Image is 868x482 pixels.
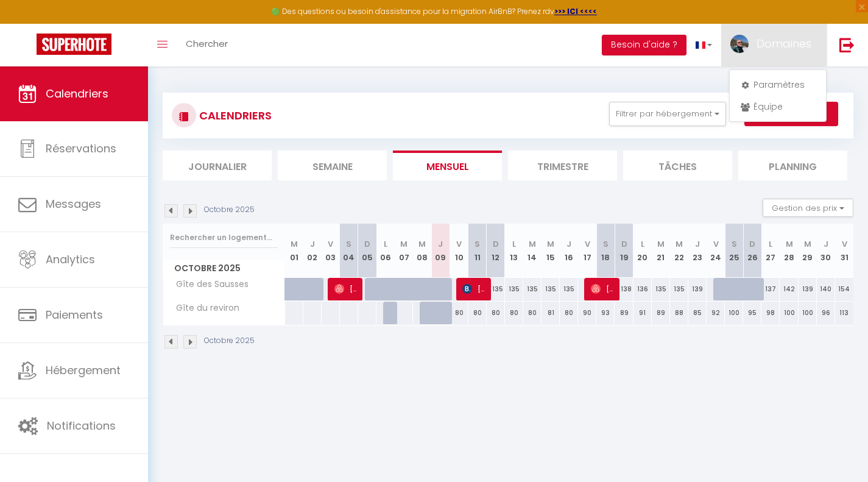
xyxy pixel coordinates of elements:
div: 92 [707,302,725,324]
div: 135 [560,278,578,300]
abbr: D [493,238,499,250]
th: 28 [780,224,798,278]
span: [PERSON_NAME] [334,277,359,300]
div: 96 [817,302,835,324]
div: 91 [633,302,652,324]
th: 25 [725,224,743,278]
th: 27 [761,224,780,278]
div: 135 [652,278,670,300]
div: 80 [468,302,487,324]
div: 80 [560,302,578,324]
div: 100 [725,302,743,324]
th: 30 [817,224,835,278]
p: Octobre 2025 [204,204,255,216]
th: 17 [578,224,596,278]
li: Trimestre [508,151,617,180]
li: Mensuel [393,151,502,180]
abbr: V [713,238,719,250]
th: 12 [487,224,505,278]
span: Paiements [46,307,103,322]
button: Besoin d'aide ? [602,35,686,55]
span: Calendriers [46,86,108,101]
th: 10 [450,224,468,278]
th: 22 [670,224,688,278]
div: 90 [578,302,596,324]
th: 21 [652,224,670,278]
div: 135 [487,278,505,300]
th: 26 [743,224,761,278]
span: Chercher [186,37,228,50]
abbr: J [824,238,828,250]
span: [PERSON_NAME] [462,277,487,300]
img: logout [839,37,855,52]
div: 95 [743,302,761,324]
a: Chercher [177,24,237,66]
div: 140 [817,278,835,300]
a: >>> ICI <<<< [554,6,597,16]
div: 137 [761,278,780,300]
div: 93 [596,302,615,324]
th: 18 [596,224,615,278]
div: 139 [688,278,707,300]
span: Gîte du reviron [165,302,242,315]
span: Gîte des Sausses [165,278,252,291]
abbr: V [328,238,333,250]
abbr: L [769,238,772,250]
span: Analytics [46,252,95,267]
th: 09 [431,224,450,278]
th: 29 [799,224,817,278]
th: 24 [707,224,725,278]
button: Filtrer par hébergement [609,102,726,126]
span: Octobre 2025 [163,260,284,277]
th: 01 [285,224,303,278]
th: 08 [413,224,431,278]
img: Super Booking [37,34,111,55]
th: 13 [505,224,523,278]
span: Hébergement [46,363,121,378]
div: 154 [835,278,853,300]
span: [PERSON_NAME] [591,277,615,300]
abbr: M [418,238,426,250]
input: Rechercher un logement... [170,227,278,249]
span: Domaines [757,36,811,51]
th: 07 [395,224,413,278]
div: 135 [542,278,560,300]
span: Messages [46,196,101,211]
abbr: M [400,238,408,250]
span: Réservations [46,141,116,156]
div: 80 [523,302,542,324]
div: 142 [780,278,798,300]
th: 11 [468,224,487,278]
th: 31 [835,224,853,278]
a: Équipe [733,96,823,117]
th: 23 [688,224,707,278]
abbr: S [732,238,737,250]
abbr: S [475,238,480,250]
abbr: S [346,238,351,250]
div: 80 [505,302,523,324]
abbr: M [547,238,554,250]
th: 04 [340,224,358,278]
div: 113 [835,302,853,324]
th: 20 [633,224,652,278]
abbr: J [695,238,700,250]
abbr: M [786,238,793,250]
h3: CALENDRIERS [196,102,272,129]
div: 89 [652,302,670,324]
th: 03 [322,224,340,278]
abbr: D [364,238,370,250]
div: 100 [780,302,798,324]
abbr: S [603,238,609,250]
abbr: V [585,238,590,250]
button: Gestion des prix [763,199,853,217]
div: 85 [688,302,707,324]
div: 98 [761,302,780,324]
span: Notifications [47,418,116,433]
abbr: M [676,238,683,250]
abbr: V [456,238,462,250]
th: 02 [303,224,322,278]
th: 14 [523,224,542,278]
div: 135 [523,278,542,300]
abbr: M [291,238,298,250]
div: 135 [670,278,688,300]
